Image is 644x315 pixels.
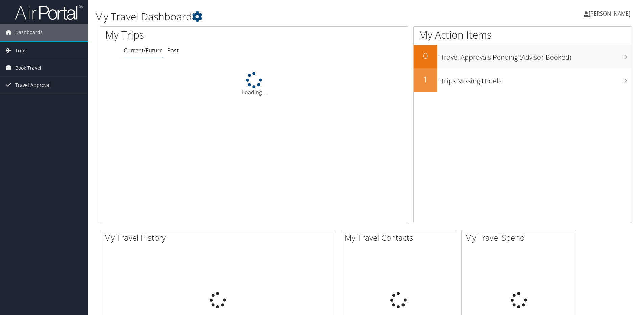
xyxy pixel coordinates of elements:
[15,42,27,59] span: Trips
[100,72,408,96] div: Loading...
[441,49,632,62] h3: Travel Approvals Pending (Advisor Booked)
[105,28,275,42] h1: My Trips
[414,68,632,92] a: 1Trips Missing Hotels
[15,4,83,20] img: airportal-logo.png
[465,232,576,243] h2: My Travel Spend
[414,74,437,85] h2: 1
[584,3,637,24] a: [PERSON_NAME]
[345,232,456,243] h2: My Travel Contacts
[15,24,43,41] span: Dashboards
[104,232,335,243] h2: My Travel History
[414,45,632,68] a: 0Travel Approvals Pending (Advisor Booked)
[124,47,163,54] a: Current/Future
[15,77,51,94] span: Travel Approval
[414,50,437,62] h2: 0
[414,28,632,42] h1: My Action Items
[95,9,456,24] h1: My Travel Dashboard
[167,47,179,54] a: Past
[589,10,630,17] span: [PERSON_NAME]
[441,73,632,86] h3: Trips Missing Hotels
[15,59,41,76] span: Book Travel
